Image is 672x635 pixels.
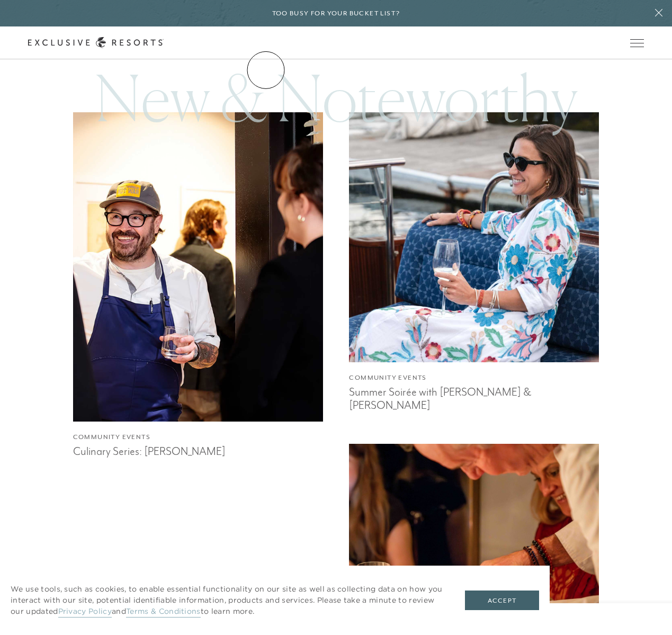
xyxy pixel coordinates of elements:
h4: Community Events [73,432,323,442]
button: Accept [465,591,539,611]
a: Terms & Conditions [126,606,201,618]
h3: New & Noteworthy [73,59,599,136]
a: Privacy Policy [58,606,112,618]
a: Community EventsCulinary Series: [PERSON_NAME] [73,112,323,458]
button: Open navigation [630,39,644,47]
h3: Summer Soirée with [PERSON_NAME] & [PERSON_NAME] [349,383,599,412]
h3: Culinary Series: [PERSON_NAME] [73,442,323,458]
h4: Community Events [349,373,599,383]
h6: Too busy for your bucket list? [272,8,400,19]
p: We use tools, such as cookies, to enable essential functionality on our site as well as collectin... [11,584,444,617]
a: Community EventsSummer Soirée with [PERSON_NAME] & [PERSON_NAME] [349,112,599,412]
